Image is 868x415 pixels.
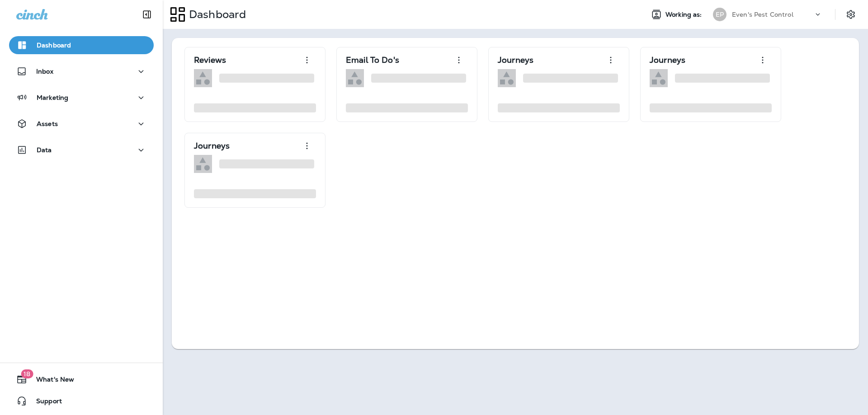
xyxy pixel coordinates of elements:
p: Dashboard [185,8,246,21]
p: Journeys [498,56,533,65]
p: Inbox [36,68,53,75]
span: What's New [27,376,74,387]
span: Working as: [665,11,704,19]
button: Marketing [9,89,154,107]
p: Marketing [37,94,68,101]
p: Journeys [650,56,685,65]
p: Reviews [194,56,226,65]
p: Even's Pest Control [732,11,793,18]
span: Support [27,397,62,408]
button: 18What's New [9,370,154,388]
button: Assets [9,115,154,133]
button: Support [9,392,154,410]
button: Inbox [9,62,154,80]
p: Email To Do's [346,56,399,65]
button: Data [9,141,154,159]
button: Dashboard [9,36,154,54]
button: Collapse Sidebar [134,5,160,23]
button: Settings [843,6,859,23]
p: Assets [37,120,58,127]
p: Dashboard [37,42,71,49]
span: 18 [21,369,33,378]
div: EP [713,8,726,21]
p: Journeys [194,141,230,150]
p: Data [37,146,52,154]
